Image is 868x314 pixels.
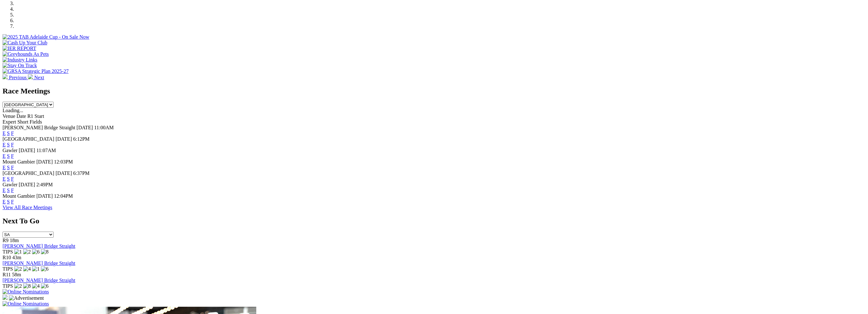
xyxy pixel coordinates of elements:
img: 4 [32,283,40,289]
span: R1 Start [27,113,44,119]
span: 12:03PM [54,159,73,164]
img: chevron-left-pager-white.svg [3,74,8,79]
a: F [11,176,14,182]
span: [DATE] [36,193,53,199]
span: [GEOGRAPHIC_DATA] [3,170,54,176]
img: 2 [23,249,31,255]
span: R10 [3,255,11,260]
img: Advertisement [9,295,44,301]
a: E [3,165,6,170]
a: Next [28,75,44,80]
span: Next [34,75,44,80]
span: Previous [9,75,27,80]
a: F [11,142,14,147]
span: Mount Gambier [3,193,35,199]
img: 2025 TAB Adelaide Cup - On Sale Now [3,34,89,40]
span: Gawler [3,182,17,187]
img: Online Nominations [3,301,49,307]
img: 8 [23,283,31,289]
span: [PERSON_NAME] Bridge Straight [3,125,75,130]
a: S [7,165,10,170]
img: 6 [32,249,40,255]
span: 58m [12,272,21,277]
img: Online Nominations [3,289,49,295]
a: Previous [3,75,28,80]
img: IER REPORT [3,46,36,51]
a: E [3,199,6,204]
img: Greyhounds As Pets [3,51,49,57]
img: chevron-right-pager-white.svg [28,74,33,79]
span: 6:12PM [73,136,90,142]
span: 43m [12,255,21,260]
span: [DATE] [19,182,35,187]
a: S [7,199,10,204]
span: 2:49PM [36,182,53,187]
a: F [11,131,14,136]
img: 6 [41,266,49,272]
span: 18m [10,238,19,243]
span: Loading... [3,108,23,113]
span: TIPS [3,283,13,289]
img: 2 [14,283,22,289]
a: [PERSON_NAME] Bridge Straight [3,243,75,249]
img: Industry Links [3,57,37,63]
a: E [3,142,6,147]
img: 4 [23,266,31,272]
span: R11 [3,272,11,277]
a: S [7,188,10,193]
span: 11:00AM [94,125,114,130]
a: S [7,142,10,147]
span: [DATE] [55,170,72,176]
img: Cash Up Your Club [3,40,47,46]
span: R9 [3,238,9,243]
a: E [3,188,6,193]
span: [DATE] [36,159,53,164]
a: S [7,176,10,182]
span: Date [16,113,26,119]
span: [DATE] [55,136,72,142]
span: 12:04PM [54,193,73,199]
img: GRSA Strategic Plan 2025-27 [3,68,69,74]
img: 2 [14,266,22,272]
span: 6:37PM [73,170,90,176]
a: S [7,153,10,159]
span: TIPS [3,266,13,272]
img: 15187_Greyhounds_GreysPlayCentral_Resize_SA_WebsiteBanner_300x115_2025.jpg [3,295,8,300]
a: F [11,153,14,159]
a: [PERSON_NAME] Bridge Straight [3,278,75,283]
span: TIPS [3,249,13,254]
a: View All Race Meetings [3,205,52,210]
a: F [11,199,14,204]
span: Short [17,119,29,125]
span: 11:07AM [36,148,56,153]
img: 1 [32,266,40,272]
img: 6 [41,283,49,289]
span: [GEOGRAPHIC_DATA] [3,136,54,142]
span: Gawler [3,148,17,153]
span: [DATE] [19,148,35,153]
a: E [3,131,6,136]
img: 1 [14,249,22,255]
span: Fields [29,119,42,125]
a: [PERSON_NAME] Bridge Straight [3,260,75,266]
a: S [7,131,10,136]
a: F [11,165,14,170]
a: F [11,188,14,193]
span: Venue [3,113,15,119]
h2: Next To Go [3,217,865,225]
img: 8 [41,249,49,255]
h2: Race Meetings [3,87,865,95]
span: Expert [3,119,16,125]
img: Stay On Track [3,63,37,68]
span: Mount Gambier [3,159,35,164]
a: E [3,176,6,182]
a: E [3,153,6,159]
span: [DATE] [76,125,93,130]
